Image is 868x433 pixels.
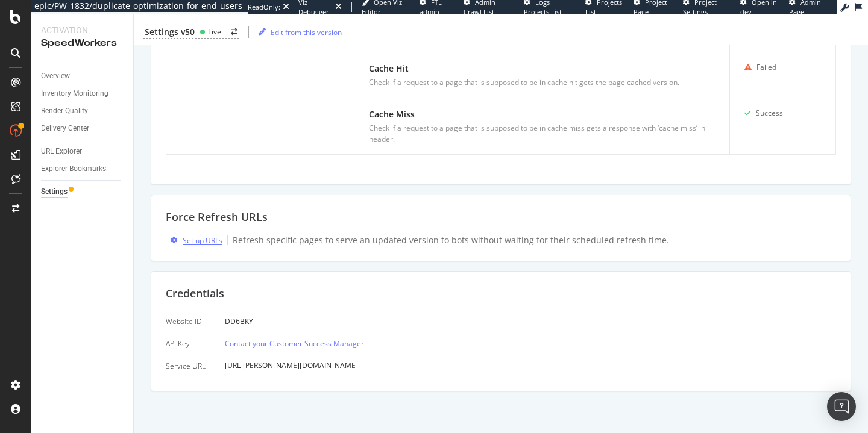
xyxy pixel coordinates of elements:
[827,392,856,421] div: Open Intercom Messenger
[756,62,776,73] div: Failed
[166,235,222,246] button: Set up URLs
[756,108,783,119] div: Success
[41,24,124,36] div: Activation
[166,210,836,225] div: Force Refresh URLs
[41,122,89,135] div: Delivery Center
[208,26,221,37] div: Live
[369,108,715,120] div: Cache Miss
[145,26,195,38] div: Settings v50
[41,36,124,50] div: SpeedWorkers
[166,286,836,302] div: Credentials
[41,145,125,158] a: URL Explorer
[225,311,364,331] div: DD6BKY
[369,77,715,88] div: Check if a request to a page that is supposed to be in cache hit gets the page cached version.
[233,234,669,246] div: Refresh specific pages to serve an updated version to bots without waiting for their scheduled re...
[41,163,106,175] div: Explorer Bookmarks
[41,105,88,117] div: Render Quality
[41,163,125,175] a: Explorer Bookmarks
[41,185,68,198] div: Settings
[41,70,70,83] div: Overview
[369,62,715,75] div: Cache Hit
[271,26,342,37] div: Edit from this version
[183,235,222,246] div: Set up URLs
[166,311,206,331] div: Website ID
[166,356,206,376] div: Service URL
[41,87,125,100] a: Inventory Monitoring
[248,2,280,12] div: ReadOnly:
[369,123,715,145] div: Check if a request to a page that is supposed to be in cache miss gets a response with ‘cache mis...
[166,331,206,356] div: API Key
[41,105,125,117] a: Render Quality
[231,28,237,36] div: arrow-right-arrow-left
[225,338,364,349] a: Contact your Customer Success Manager
[225,355,364,375] div: [URL][PERSON_NAME][DOMAIN_NAME]
[41,122,125,135] a: Delivery Center
[41,87,108,100] div: Inventory Monitoring
[254,22,342,42] button: Edit from this version
[41,185,125,198] a: Settings
[41,145,82,158] div: URL Explorer
[41,70,125,83] a: Overview
[225,336,364,350] button: Contact your Customer Success Manager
